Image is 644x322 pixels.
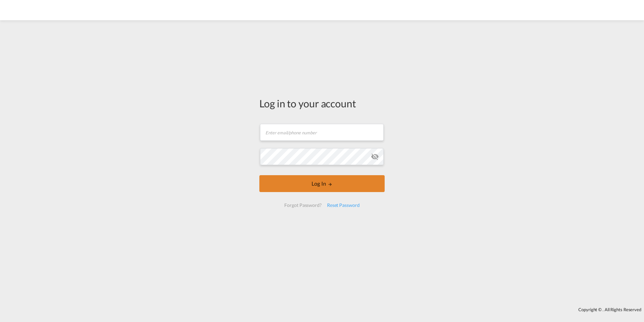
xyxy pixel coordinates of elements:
[259,96,385,110] div: Log in to your account
[259,175,385,192] button: LOGIN
[324,199,362,211] div: Reset Password
[371,153,379,161] md-icon: icon-eye-off
[282,199,324,211] div: Forgot Password?
[260,124,384,141] input: Enter email/phone number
